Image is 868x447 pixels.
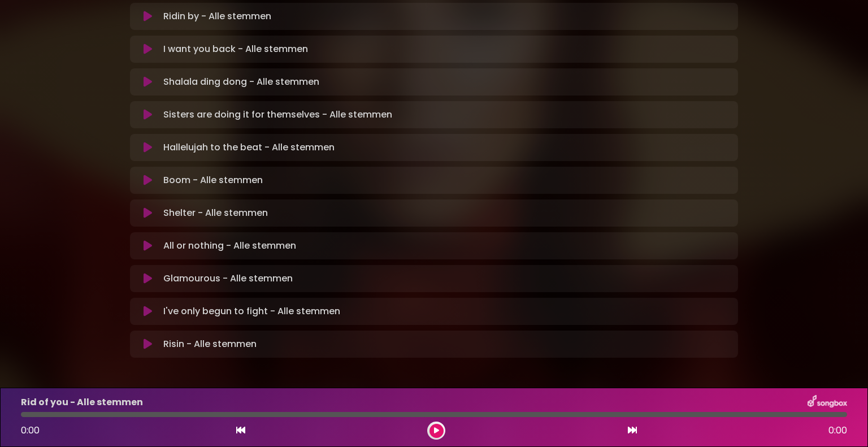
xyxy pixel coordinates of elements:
[163,173,263,187] p: Boom - Alle stemmen
[163,305,340,318] p: I've only begun to fight - Alle stemmen
[163,206,268,220] p: Shelter - Alle stemmen
[21,396,143,409] p: Rid of you - Alle stemmen
[163,42,308,56] p: I want you back - Alle stemmen
[163,75,319,89] p: Shalala ding dong - Alle stemmen
[163,239,296,253] p: All or nothing - Alle stemmen
[163,108,392,121] p: Sisters are doing it for themselves - Alle stemmen
[163,141,335,154] p: Hallelujah to the beat - Alle stemmen
[163,10,271,23] p: Ridin by - Alle stemmen
[808,395,847,410] img: songbox-logo-white.png
[163,272,293,285] p: Glamourous - Alle stemmen
[163,337,257,351] p: Risin - Alle stemmen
